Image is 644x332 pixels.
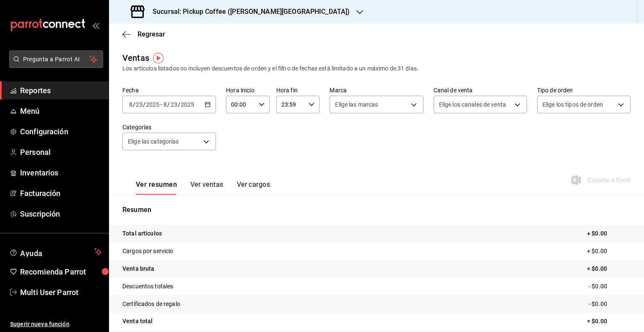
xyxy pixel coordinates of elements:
p: Resumen [122,205,631,215]
label: Tipo de orden [537,87,631,93]
button: Ver cargos [237,180,270,195]
span: / [143,101,145,108]
p: - $0.00 [589,300,631,308]
div: Los artículos listados no incluyen descuentos de orden y el filtro de fechas está limitado a un m... [122,64,631,73]
button: Pregunta a Parrot AI [9,50,103,68]
p: Total artículos [122,229,162,238]
p: = $0.00 [587,317,631,326]
input: ---- [180,101,195,108]
h3: Sucursal: Pickup Coffee ([PERSON_NAME][GEOGRAPHIC_DATA]) [146,7,350,17]
p: Venta total [122,317,153,326]
p: + $0.00 [587,229,631,238]
span: Facturación [20,188,102,199]
span: Elige los tipos de orden [543,100,603,109]
span: / [133,101,135,108]
div: navigation tabs [136,180,270,195]
span: Multi User Parrot [20,287,102,298]
input: -- [170,101,178,108]
input: -- [129,101,133,108]
input: -- [135,101,143,108]
label: Hora inicio [226,87,270,93]
span: Elige las categorías [128,137,179,146]
img: Tooltip marker [153,53,164,63]
span: - [161,101,162,108]
span: / [178,101,180,108]
label: Hora fin [276,87,320,93]
span: Regresar [138,30,165,38]
p: Cargos por servicio [122,247,174,256]
label: Canal de venta [434,87,527,93]
span: Configuración [20,126,102,137]
div: Ventas [122,52,149,64]
span: Inventarios [20,167,102,178]
span: / [167,101,170,108]
span: Personal [20,146,102,158]
span: Elige las marcas [335,100,378,109]
a: Pregunta a Parrot AI [6,61,103,70]
button: Regresar [122,30,165,38]
span: Ayuda [20,247,91,257]
p: - $0.00 [589,282,631,291]
input: -- [163,101,167,108]
button: open_drawer_menu [92,22,99,29]
label: Categorías [122,124,216,130]
span: Recomienda Parrot [20,266,102,277]
span: Sugerir nueva función [10,320,102,329]
p: Venta bruta [122,264,154,273]
p: + $0.00 [587,247,631,256]
p: Certificados de regalo [122,300,180,308]
span: Suscripción [20,208,102,220]
span: Pregunta a Parrot AI [23,55,90,64]
span: Elige los canales de venta [439,100,506,109]
label: Fecha [122,87,216,93]
span: Menú [20,105,102,117]
label: Marca [330,87,423,93]
input: ---- [145,101,160,108]
span: Reportes [20,85,102,96]
button: Ver resumen [136,180,177,195]
p: Descuentos totales [122,282,173,291]
p: = $0.00 [587,264,631,273]
button: Ver ventas [190,180,223,195]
